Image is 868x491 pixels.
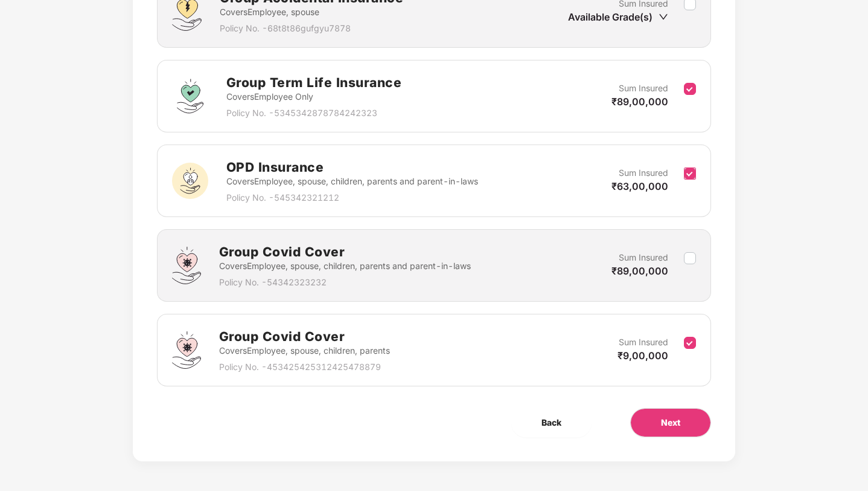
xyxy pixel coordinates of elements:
p: Sum Insured [619,336,668,349]
button: Next [630,408,711,437]
div: Available Grade(s) [568,10,668,24]
span: ₹89,00,000 [611,265,668,277]
p: Sum Insured [619,166,668,180]
img: svg+xml;base64,PHN2ZyB4bWxucz0iaHR0cDovL3d3dy53My5vcmcvMjAwMC9zdmciIHhtbG5zOnhsaW5rPSJodHRwOi8vd3... [172,331,201,369]
p: Covers Employee, spouse, children, parents [219,344,390,357]
h2: OPD Insurance [226,157,478,177]
p: Covers Employee, spouse [220,5,403,19]
p: Policy No. - 5345342878784242323 [226,106,402,120]
img: svg+xml;base64,PHN2ZyB4bWxucz0iaHR0cDovL3d3dy53My5vcmcvMjAwMC9zdmciIHhtbG5zOnhsaW5rPSJodHRwOi8vd3... [172,247,201,284]
button: Back [511,408,592,437]
p: Sum Insured [619,251,668,264]
img: svg+xml;base64,PHN2ZyB3aWR0aD0iNjAiIGhlaWdodD0iNjAiIHZpZXdCb3g9IjAgMCA2MCA2MCIgZmlsbD0ibm9uZSIgeG... [172,163,208,199]
p: Covers Employee Only [226,90,402,103]
p: Policy No. - 453425425312425478879 [219,360,390,374]
img: svg+xml;base64,PHN2ZyBpZD0iR3JvdXBfVGVybV9MaWZlX0luc3VyYW5jZSIgZGF0YS1uYW1lPSJHcm91cCBUZXJtIExpZm... [172,78,208,114]
h2: Group Covid Cover [219,242,471,262]
p: Covers Employee, spouse, children, parents and parent-in-laws [226,175,478,188]
p: Policy No. - 68t8t86gufgyu7878 [220,22,403,35]
p: Policy No. - 545342321212 [226,191,478,204]
span: Next [661,416,680,429]
span: ₹89,00,000 [611,96,668,108]
p: Sum Insured [619,82,668,95]
p: Policy No. - 54342323232 [219,276,471,289]
p: Covers Employee, spouse, children, parents and parent-in-laws [219,259,471,273]
span: down [659,12,668,22]
span: ₹63,00,000 [611,180,668,192]
span: ₹9,00,000 [617,350,668,362]
h2: Group Term Life Insurance [226,73,402,93]
h2: Group Covid Cover [219,327,390,346]
span: Back [541,416,561,429]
